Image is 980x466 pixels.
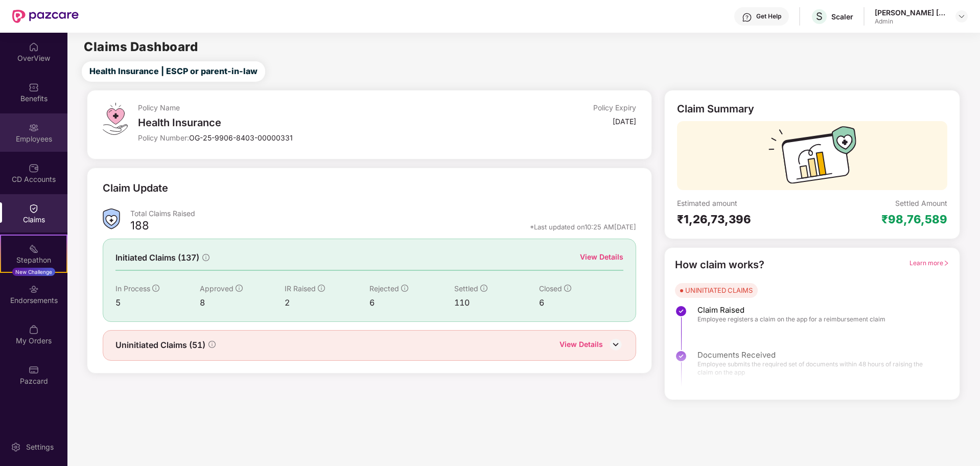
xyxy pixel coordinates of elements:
img: svg+xml;base64,PHN2ZyBpZD0iRW1wbG95ZWVzIiB4bWxucz0iaHR0cDovL3d3dy53My5vcmcvMjAwMC9zdmciIHdpZHRoPS... [29,123,39,133]
img: svg+xml;base64,PHN2ZyBpZD0iQ0RfQWNjb3VudHMiIGRhdGEtbmFtZT0iQ0QgQWNjb3VudHMiIHhtbG5zPSJodHRwOi8vd3... [29,163,39,173]
span: IR Raised [285,284,316,293]
div: 6 [369,296,454,309]
span: Health Insurance | ESCP or parent-in-law [89,65,258,78]
div: Policy Expiry [593,103,636,112]
img: svg+xml;base64,PHN2ZyBpZD0iRHJvcGRvd24tMzJ4MzIiIHhtbG5zPSJodHRwOi8vd3d3LnczLm9yZy8yMDAwL3N2ZyIgd2... [958,12,966,20]
div: 5 [115,296,200,309]
div: Claim Update [103,180,168,196]
div: Settled Amount [895,198,947,208]
span: Claim Raised [697,305,885,315]
span: Uninitiated Claims (51) [115,339,205,352]
div: UNINITIATED CLAIMS [685,285,753,295]
span: Rejected [369,284,399,293]
img: svg+xml;base64,PHN2ZyBpZD0iUGF6Y2FyZCIgeG1sbnM9Imh0dHA6Ly93d3cudzMub3JnLzIwMDAvc3ZnIiB3aWR0aD0iMj... [29,365,39,375]
span: Initiated Claims (137) [115,251,199,264]
span: Approved [200,284,234,293]
div: 6 [539,296,624,309]
div: View Details [580,251,623,263]
img: svg+xml;base64,PHN2ZyBpZD0iQmVuZWZpdHMiIHhtbG5zPSJodHRwOi8vd3d3LnczLm9yZy8yMDAwL3N2ZyIgd2lkdGg9Ij... [29,82,39,92]
img: svg+xml;base64,PHN2ZyBpZD0iU2V0dGluZy0yMHgyMCIgeG1sbnM9Imh0dHA6Ly93d3cudzMub3JnLzIwMDAvc3ZnIiB3aW... [11,442,21,452]
span: info-circle [236,285,243,292]
span: info-circle [318,285,325,292]
div: How claim works? [675,257,764,273]
span: Learn more [909,259,949,267]
span: info-circle [202,254,209,261]
div: 8 [200,296,285,309]
img: svg+xml;base64,PHN2ZyB4bWxucz0iaHR0cDovL3d3dy53My5vcmcvMjAwMC9zdmciIHdpZHRoPSI0OS4zMiIgaGVpZ2h0PS... [103,103,128,135]
img: svg+xml;base64,PHN2ZyBpZD0iTXlfT3JkZXJzIiBkYXRhLW5hbWU9Ik15IE9yZGVycyIgeG1sbnM9Imh0dHA6Ly93d3cudz... [29,324,39,335]
img: svg+xml;base64,PHN2ZyBpZD0iQ2xhaW0iIHhtbG5zPSJodHRwOi8vd3d3LnczLm9yZy8yMDAwL3N2ZyIgd2lkdGg9IjIwIi... [29,203,39,214]
div: Health Insurance [138,116,470,129]
div: ₹1,26,73,396 [677,212,812,226]
span: right [943,260,949,266]
span: OG-25-9906-8403-00000331 [189,133,293,142]
div: *Last updated on 10:25 AM[DATE] [530,222,636,231]
div: Policy Number: [138,133,470,143]
span: Employee registers a claim on the app for a reimbursement claim [697,315,885,323]
span: info-circle [152,285,159,292]
img: DownIcon [608,337,623,352]
div: New Challenge [12,268,55,276]
div: Policy Name [138,103,470,112]
span: S [816,10,823,22]
span: info-circle [480,285,487,292]
div: Admin [875,17,946,26]
div: Claim Summary [677,103,754,115]
div: Total Claims Raised [130,208,637,218]
div: View Details [559,339,603,352]
img: svg+xml;base64,PHN2ZyBpZD0iSG9tZSIgeG1sbnM9Imh0dHA6Ly93d3cudzMub3JnLzIwMDAvc3ZnIiB3aWR0aD0iMjAiIG... [29,42,39,52]
div: 188 [130,218,149,236]
div: Estimated amount [677,198,812,208]
img: ClaimsSummaryIcon [103,208,120,229]
span: In Process [115,284,150,293]
div: 110 [454,296,539,309]
div: Stepathon [1,255,66,265]
div: [PERSON_NAME] [PERSON_NAME] [875,8,946,17]
span: info-circle [401,285,408,292]
div: [DATE] [613,116,636,126]
button: Health Insurance | ESCP or parent-in-law [82,61,265,82]
div: 2 [285,296,369,309]
span: info-circle [208,341,216,348]
div: Get Help [756,12,781,20]
img: svg+xml;base64,PHN2ZyB4bWxucz0iaHR0cDovL3d3dy53My5vcmcvMjAwMC9zdmciIHdpZHRoPSIyMSIgaGVpZ2h0PSIyMC... [29,244,39,254]
div: ₹98,76,589 [881,212,947,226]
div: Scaler [831,12,853,21]
span: Settled [454,284,478,293]
img: svg+xml;base64,PHN2ZyBpZD0iSGVscC0zMngzMiIgeG1sbnM9Imh0dHA6Ly93d3cudzMub3JnLzIwMDAvc3ZnIiB3aWR0aD... [742,12,752,22]
img: svg+xml;base64,PHN2ZyBpZD0iRW5kb3JzZW1lbnRzIiB4bWxucz0iaHR0cDovL3d3dy53My5vcmcvMjAwMC9zdmciIHdpZH... [29,284,39,294]
img: svg+xml;base64,PHN2ZyB3aWR0aD0iMTcyIiBoZWlnaHQ9IjExMyIgdmlld0JveD0iMCAwIDE3MiAxMTMiIGZpbGw9Im5vbm... [768,126,856,190]
span: Closed [539,284,562,293]
img: svg+xml;base64,PHN2ZyBpZD0iU3RlcC1Eb25lLTMyeDMyIiB4bWxucz0iaHR0cDovL3d3dy53My5vcmcvMjAwMC9zdmciIH... [675,305,687,317]
span: info-circle [564,285,571,292]
img: New Pazcare Logo [12,10,79,23]
h2: Claims Dashboard [84,41,198,53]
div: Settings [23,442,57,452]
